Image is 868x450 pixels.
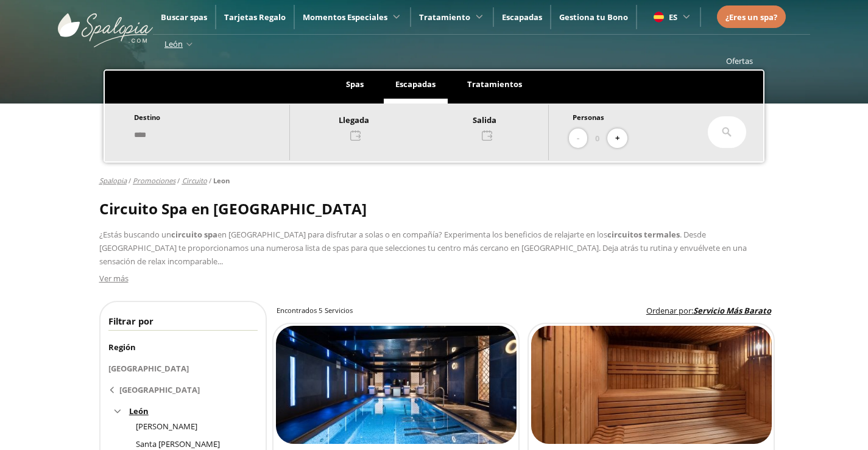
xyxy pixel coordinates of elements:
[108,379,258,401] a: [GEOGRAPHIC_DATA]
[595,132,599,145] span: 0
[725,10,777,24] a: ¿Eres un spa?
[164,38,183,49] span: León
[134,113,160,122] span: Destino
[136,421,197,432] a: [PERSON_NAME]
[395,79,436,90] span: Escapadas
[99,229,747,267] span: ¿Estás buscando un en [GEOGRAPHIC_DATA] para disfrutar a solas o en compañía? Experimenta los ben...
[108,315,153,327] span: Filtrar por
[277,306,353,315] h2: Encontrados 5 Servicios
[693,305,771,316] span: Servicio Más Barato
[58,1,153,47] img: ImgLogoSpalopia.BvClDcEz.svg
[725,12,777,23] span: ¿Eres un spa?
[129,406,149,417] span: León
[346,79,364,90] span: Spas
[213,176,230,185] a: leon
[726,55,753,66] a: Ofertas
[108,342,136,353] span: Región
[224,12,286,23] a: Tarjetas Regalo
[129,176,131,186] span: /
[646,305,771,317] label: :
[573,113,604,122] span: Personas
[136,438,220,449] a: Santa [PERSON_NAME]
[99,273,129,284] span: Ver más
[502,12,542,23] a: Escapadas
[161,12,207,23] a: Buscar spas
[99,200,769,217] div: Circuito Spa en [GEOGRAPHIC_DATA]
[559,12,628,23] a: Gestiona tu Bono
[108,362,258,375] p: [GEOGRAPHIC_DATA]
[99,176,127,185] a: Spalopia
[607,229,680,240] b: circuitos termales
[467,79,522,90] span: Tratamientos
[569,128,587,149] button: -
[133,176,175,185] a: promociones
[119,381,200,399] div: [GEOGRAPHIC_DATA]
[219,256,223,267] span: ..
[177,176,180,186] span: /
[182,176,207,185] a: circuito
[171,229,217,240] b: circuito spa
[209,176,211,186] span: /
[99,272,129,285] button: Ver más
[607,128,627,149] button: +
[646,305,691,316] span: Ordenar por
